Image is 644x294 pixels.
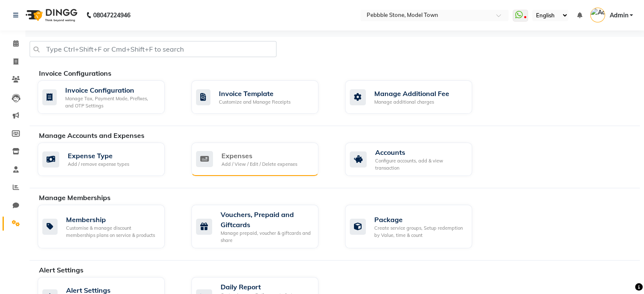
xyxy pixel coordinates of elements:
b: 08047224946 [93,3,130,27]
span: Admin [609,11,628,20]
div: Add / remove expense types [68,161,129,168]
div: Customise & manage discount memberships plans on service & products [66,225,158,239]
div: Manage Tax, Payment Mode, Prefixes, and OTP Settings [65,95,158,109]
img: Admin [590,8,605,22]
input: Type Ctrl+Shift+F or Cmd+Shift+F to search [30,41,276,57]
div: Daily Report [221,282,312,292]
div: Membership [66,214,158,225]
div: Expense Type [68,151,129,161]
div: Expenses [221,151,297,161]
div: Create service groups, Setup redemption by Value, time & count [374,225,465,239]
div: Package [374,214,465,225]
div: Configure accounts, add & view transaction [375,157,465,171]
a: Vouchers, Prepaid and GiftcardsManage prepaid, voucher & giftcards and share [191,205,332,248]
div: Add / View / Edit / Delete expenses [221,161,297,168]
a: Invoice ConfigurationManage Tax, Payment Mode, Prefixes, and OTP Settings [38,80,179,114]
div: Accounts [375,147,465,157]
a: Invoice TemplateCustomize and Manage Receipts [191,80,332,114]
a: ExpensesAdd / View / Edit / Delete expenses [191,143,332,176]
div: Customize and Manage Receipts [219,99,290,106]
img: logo [22,3,80,27]
div: Vouchers, Prepaid and Giftcards [221,209,312,230]
a: Expense TypeAdd / remove expense types [38,143,179,176]
a: AccountsConfigure accounts, add & view transaction [345,143,486,176]
a: Manage Additional FeeManage additional charges [345,80,486,114]
div: Manage additional charges [374,99,449,106]
div: Invoice Template [219,88,290,99]
div: Invoice Configuration [65,85,158,95]
a: PackageCreate service groups, Setup redemption by Value, time & count [345,205,486,248]
a: MembershipCustomise & manage discount memberships plans on service & products [38,205,179,248]
div: Manage prepaid, voucher & giftcards and share [221,230,312,244]
div: Manage Additional Fee [374,88,449,99]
